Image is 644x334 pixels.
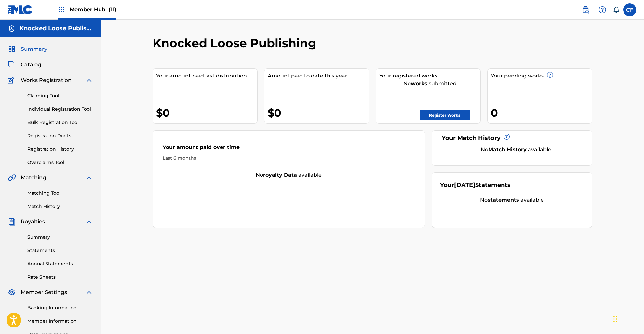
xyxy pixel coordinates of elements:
[85,218,93,226] img: expand
[21,174,46,182] span: Matching
[85,288,93,296] img: expand
[8,61,41,69] a: CatalogCatalog
[488,146,527,153] strong: Match History
[153,171,425,179] div: No available
[85,174,93,182] img: expand
[27,106,93,113] a: Individual Registration Tool
[21,61,41,69] span: Catalog
[27,304,93,311] a: Banking Information
[163,144,415,155] div: Your amount paid over time
[156,72,257,80] div: Your amount paid last distribution
[21,288,67,296] span: Member Settings
[596,3,609,16] div: Help
[379,80,480,88] div: No submitted
[440,196,584,204] div: No available
[454,181,475,188] span: [DATE]
[379,72,480,80] div: Your registered works
[27,260,93,267] a: Annual Statements
[547,72,553,77] span: ?
[8,174,16,182] img: Matching
[21,218,45,226] span: Royalties
[623,3,636,16] div: User Menu
[163,155,415,161] div: Last 6 months
[8,5,33,14] img: MLC Logo
[613,309,617,329] div: Drag
[491,105,592,120] div: 0
[156,105,257,120] div: $0
[420,110,470,120] a: Register Works
[21,45,47,53] span: Summary
[8,45,47,53] a: SummarySummary
[613,7,619,13] div: Notifications
[27,234,93,241] a: Summary
[440,181,511,189] div: Your Statements
[504,134,509,139] span: ?
[8,288,16,296] img: Member Settings
[491,72,592,80] div: Your pending works
[27,146,93,153] a: Registration History
[268,72,369,80] div: Amount paid to date this year
[440,134,584,143] div: Your Match History
[27,159,93,166] a: Overclaims Tool
[8,25,16,33] img: Accounts
[27,190,93,197] a: Matching Tool
[27,247,93,254] a: Statements
[579,3,592,16] a: Public Search
[411,80,427,87] strong: works
[27,318,93,325] a: Member Information
[109,7,116,13] span: (11)
[27,274,93,281] a: Rate Sheets
[21,77,72,84] span: Works Registration
[27,119,93,126] a: Bulk Registration Tool
[268,105,369,120] div: $0
[85,77,93,84] img: expand
[8,218,16,226] img: Royalties
[8,61,16,69] img: Catalog
[58,6,66,14] img: Top Rightsholders
[70,6,116,13] span: Member Hub
[20,25,93,32] h5: Knocked Loose Publishing
[8,45,16,53] img: Summary
[8,77,16,84] img: Works Registration
[27,203,93,210] a: Match History
[153,36,319,50] h2: Knocked Loose Publishing
[611,303,644,334] iframe: Chat Widget
[488,197,519,203] strong: statements
[626,225,644,277] iframe: Resource Center
[27,132,93,139] a: Registration Drafts
[582,6,589,14] img: search
[598,6,606,14] img: help
[27,92,93,99] a: Claiming Tool
[448,146,584,154] div: No available
[263,172,297,178] strong: royalty data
